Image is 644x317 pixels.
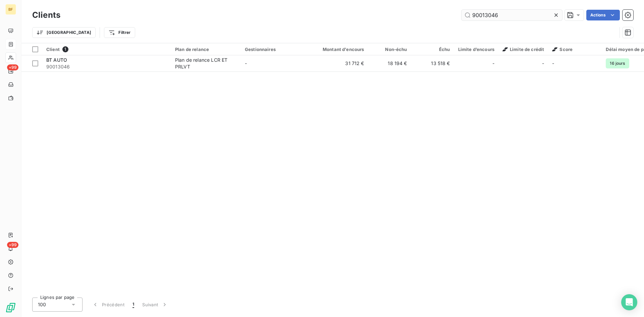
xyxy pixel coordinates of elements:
div: Plan de relance LCR ET PRLVT [175,57,237,70]
div: Échu [415,47,450,52]
div: Plan de relance [175,47,237,52]
span: 90013046 [46,63,167,70]
span: - [492,60,494,67]
span: - [552,60,554,66]
span: +99 [7,64,18,70]
div: Non-échu [372,47,407,52]
button: 1 [128,298,138,312]
div: Limite d’encours [458,47,494,52]
span: Limite de crédit [502,47,544,52]
span: Client [46,47,60,52]
div: Montant d'encours [315,47,364,52]
input: Rechercher [462,10,562,20]
img: Logo LeanPay [5,302,16,313]
span: - [542,60,544,67]
button: Filtrer [104,27,135,38]
button: Actions [586,10,620,20]
td: 31 712 € [311,55,368,71]
span: 1 [62,46,68,52]
button: [GEOGRAPHIC_DATA] [32,27,96,38]
div: BF [5,4,16,15]
td: 13 518 € [411,55,454,71]
span: +99 [7,242,18,248]
span: - [245,60,247,66]
h3: Clients [32,9,60,21]
td: 18 194 € [368,55,411,71]
button: Précédent [88,298,128,312]
div: Gestionnaires [245,47,307,52]
span: Score [552,47,573,52]
button: Suivant [138,298,172,312]
span: 100 [38,301,46,308]
span: 16 jours [606,58,629,68]
div: Open Intercom Messenger [621,294,637,310]
span: 1 [132,301,134,308]
span: BT AUTO [46,57,67,63]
